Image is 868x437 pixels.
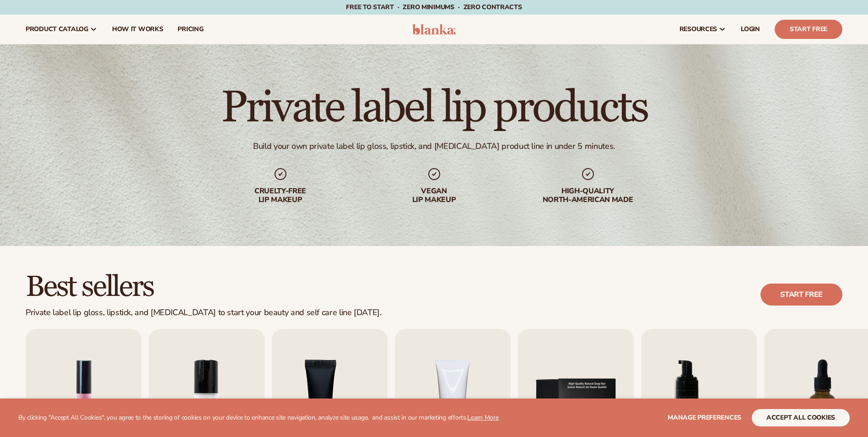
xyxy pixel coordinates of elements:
span: How It Works [112,26,163,33]
button: Manage preferences [668,409,741,426]
p: By clicking "Accept All Cookies", you agree to the storing of cookies on your device to enhance s... [18,414,499,422]
div: Private label lip gloss, lipstick, and [MEDICAL_DATA] to start your beauty and self care line [DA... [26,308,382,318]
a: pricing [170,15,210,44]
a: How It Works [105,15,171,44]
span: Free to start · ZERO minimums · ZERO contracts [346,3,522,11]
div: High-quality North-american made [529,187,647,204]
span: LOGIN [741,26,760,33]
span: pricing [178,26,203,33]
div: Cruelty-free lip makeup [222,187,339,204]
a: LOGIN [733,15,767,44]
a: Learn More [467,413,498,422]
h2: Best sellers [26,272,382,302]
button: accept all cookies [752,409,850,426]
span: resources [679,26,717,33]
span: Manage preferences [668,413,741,422]
a: Start free [760,284,842,306]
div: Vegan lip makeup [376,187,493,204]
img: logo [412,24,456,35]
span: product catalog [26,26,88,33]
a: resources [672,15,733,44]
div: Build your own private label lip gloss, lipstick, and [MEDICAL_DATA] product line in under 5 minu... [253,141,615,152]
a: product catalog [18,15,105,44]
h1: Private label lip products [221,86,647,130]
a: Start Free [775,20,842,39]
